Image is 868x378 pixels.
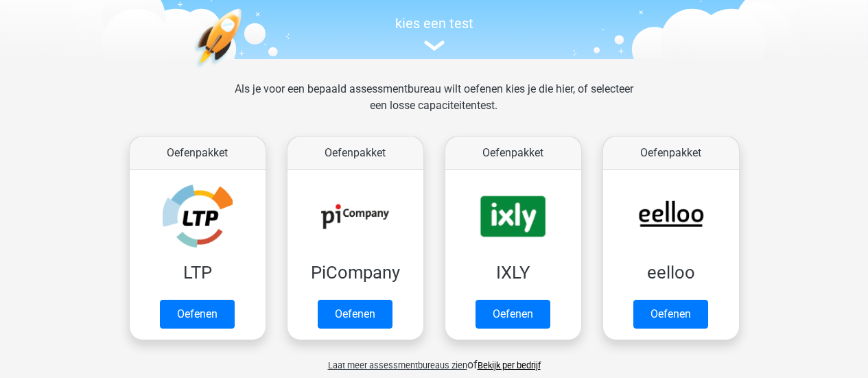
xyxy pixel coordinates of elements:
[119,15,750,51] a: kies een test
[633,300,708,329] a: Oefenen
[160,300,235,329] a: Oefenen
[119,346,750,373] div: of
[119,15,750,32] h5: kies een test
[318,300,392,329] a: Oefenen
[224,81,644,130] div: Als je voor een bepaald assessmentbureau wilt oefenen kies je die hier, of selecteer een losse ca...
[476,300,550,329] a: Oefenen
[328,360,467,370] span: Laat meer assessmentbureaus zien
[424,40,445,51] img: assessment
[478,360,541,370] a: Bekijk per bedrijf
[194,8,295,132] img: oefenen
